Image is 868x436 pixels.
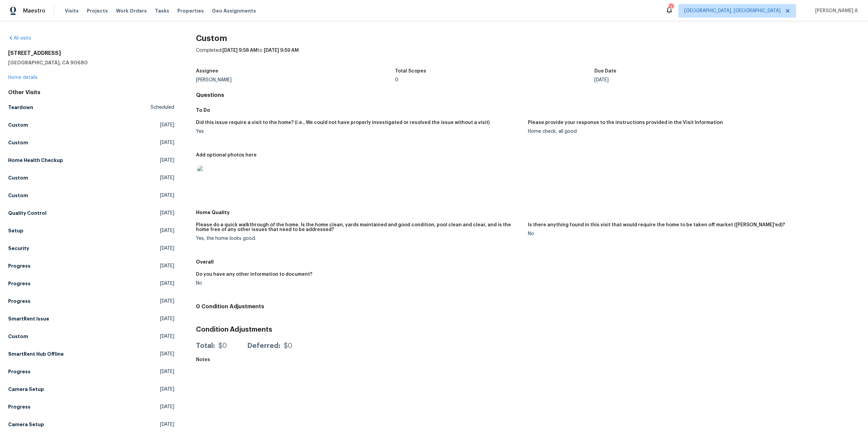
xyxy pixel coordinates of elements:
[284,342,292,349] div: $0
[8,225,174,237] a: Setup[DATE]
[196,281,522,286] div: No
[8,36,31,41] a: All visits
[160,386,174,393] span: [DATE]
[196,78,395,82] div: [PERSON_NAME]
[196,223,522,232] h5: Please do a quick walkthrough of the home. Is the home clean, yards maintained and good condition...
[8,295,174,307] a: Progress[DATE]
[812,7,858,14] span: [PERSON_NAME] A
[160,245,174,252] span: [DATE]
[160,403,174,410] span: [DATE]
[8,189,174,202] a: Custom[DATE]
[8,298,31,305] h5: Progress
[8,245,29,252] h5: Security
[196,153,257,158] h5: Add optional photos here
[8,75,38,80] a: Home details
[684,7,781,14] span: [GEOGRAPHIC_DATA], [GEOGRAPHIC_DATA]
[594,69,616,74] h5: Due Date
[8,333,28,340] h5: Custom
[160,227,174,234] span: [DATE]
[528,223,785,227] h5: Is there anything found in this visit that would require the home to be taken off market ([PERSON...
[8,137,174,149] a: Custom[DATE]
[8,210,46,216] h5: Quality Control
[528,129,854,134] div: Home check, all good
[196,326,860,333] h3: Condition Adjustments
[218,342,227,349] div: $0
[8,89,174,96] div: Other Visits
[8,401,174,413] a: Progress[DATE]
[196,129,522,134] div: Yes
[8,50,174,57] h2: [STREET_ADDRESS]
[160,139,174,146] span: [DATE]
[8,174,28,181] h5: Custom
[8,386,44,393] h5: Camera Setup
[8,383,174,395] a: Camera Setup[DATE]
[8,280,31,287] h5: Progress
[8,315,49,322] h5: SmartRent Issue
[196,236,522,241] div: Yes, the home looks good.
[8,351,64,357] h5: SmartRent Hub Offline
[196,47,860,65] div: Completed: to
[196,342,215,349] div: Total:
[8,277,174,290] a: Progress[DATE]
[8,207,174,219] a: Quality Control[DATE]
[23,7,45,14] span: Maestro
[196,258,860,265] h5: Overall
[160,174,174,181] span: [DATE]
[116,7,147,14] span: Work Orders
[160,333,174,340] span: [DATE]
[8,313,174,325] a: SmartRent Issue[DATE]
[8,139,28,146] h5: Custom
[196,69,218,74] h5: Assignee
[87,7,108,14] span: Projects
[528,120,723,125] h5: Please provide your response to the instructions provided in the Visit Information
[8,260,174,272] a: Progress[DATE]
[264,48,299,53] span: [DATE] 9:59 AM
[160,421,174,428] span: [DATE]
[8,368,31,375] h5: Progress
[8,172,174,184] a: Custom[DATE]
[669,4,673,11] div: 3
[196,35,860,42] h2: Custom
[160,157,174,164] span: [DATE]
[8,59,174,66] h5: [GEOGRAPHIC_DATA], CA 90680
[8,119,174,131] a: Custom[DATE]
[155,8,169,13] span: Tasks
[160,368,174,375] span: [DATE]
[395,69,426,74] h5: Total Scopes
[8,330,174,342] a: Custom[DATE]
[8,242,174,254] a: Security[DATE]
[196,120,490,125] h5: Did this issue require a visit to the home? (i.e., We could not have properly investigated or res...
[8,421,44,428] h5: Camera Setup
[8,154,174,166] a: Home Health Checkup[DATE]
[247,342,280,349] div: Deferred:
[196,303,860,310] h4: 0 Condition Adjustments
[196,272,312,277] h5: Do you have any other information to document?
[8,348,174,360] a: SmartRent Hub Offline[DATE]
[8,104,33,111] h5: Teardown
[8,403,31,410] h5: Progress
[65,7,79,14] span: Visits
[8,227,23,234] h5: Setup
[395,78,594,82] div: 0
[8,192,28,199] h5: Custom
[160,210,174,216] span: [DATE]
[8,101,174,113] a: TeardownScheduled
[8,122,28,128] h5: Custom
[160,351,174,357] span: [DATE]
[160,192,174,199] span: [DATE]
[196,357,210,362] h5: Notes
[212,7,256,14] span: Geo Assignments
[196,107,860,113] h5: To Do
[8,366,174,378] a: Progress[DATE]
[177,7,204,14] span: Properties
[196,209,860,216] h5: Home Quality
[196,92,860,99] h4: Questions
[160,263,174,269] span: [DATE]
[222,48,257,53] span: [DATE] 9:58 AM
[528,231,854,236] div: No
[160,280,174,287] span: [DATE]
[8,263,31,269] h5: Progress
[151,104,174,111] span: Scheduled
[160,298,174,305] span: [DATE]
[8,157,63,164] h5: Home Health Checkup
